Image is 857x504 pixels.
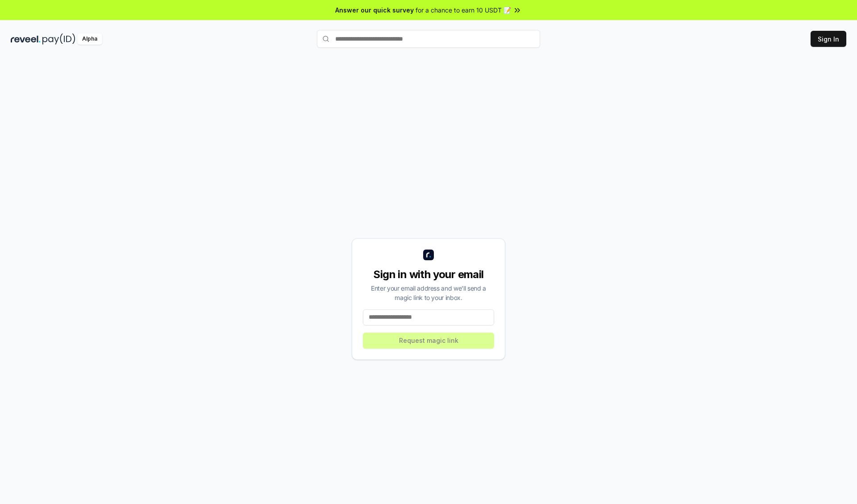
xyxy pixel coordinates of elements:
div: Alpha [77,33,102,45]
div: Enter your email address and we’ll send a magic link to your inbox. [363,283,494,302]
img: logo_small [423,250,434,260]
button: Sign In [811,31,846,47]
span: Answer our quick survey [335,5,414,15]
img: pay_id [42,33,75,45]
img: reveel_dark [11,33,41,45]
div: Sign in with your email [363,267,494,282]
span: for a chance to earn 10 USDT 📝 [416,5,511,15]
